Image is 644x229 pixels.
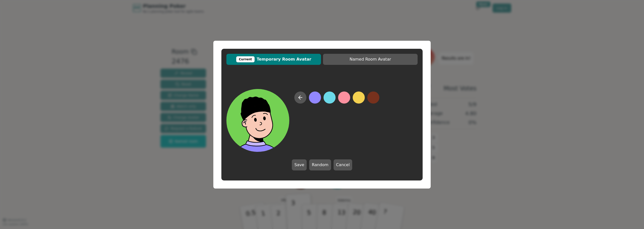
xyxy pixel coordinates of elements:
button: Named Room Avatar [323,54,418,65]
button: Random [309,159,331,170]
span: Temporary Room Avatar [229,56,318,62]
button: Cancel [334,159,352,170]
button: Save [292,159,307,170]
div: Current [236,56,255,62]
button: CurrentTemporary Room Avatar [226,54,321,65]
span: Named Room Avatar [326,56,415,62]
